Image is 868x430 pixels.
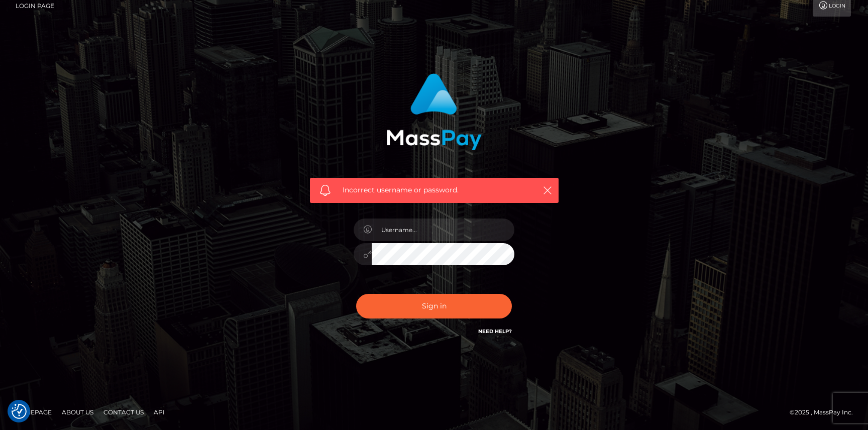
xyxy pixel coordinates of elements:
input: Username... [372,219,514,241]
img: MassPay Login [386,73,482,150]
div: © 2025 , MassPay Inc. [790,407,860,418]
img: Revisit consent button [12,404,27,419]
button: Sign in [356,294,512,318]
a: API [150,404,169,420]
a: Contact Us [99,404,148,420]
button: Consent Preferences [12,404,27,419]
a: About Us [58,404,97,420]
a: Homepage [11,404,56,420]
a: Need Help? [478,328,512,335]
span: Incorrect username or password. [343,185,526,195]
